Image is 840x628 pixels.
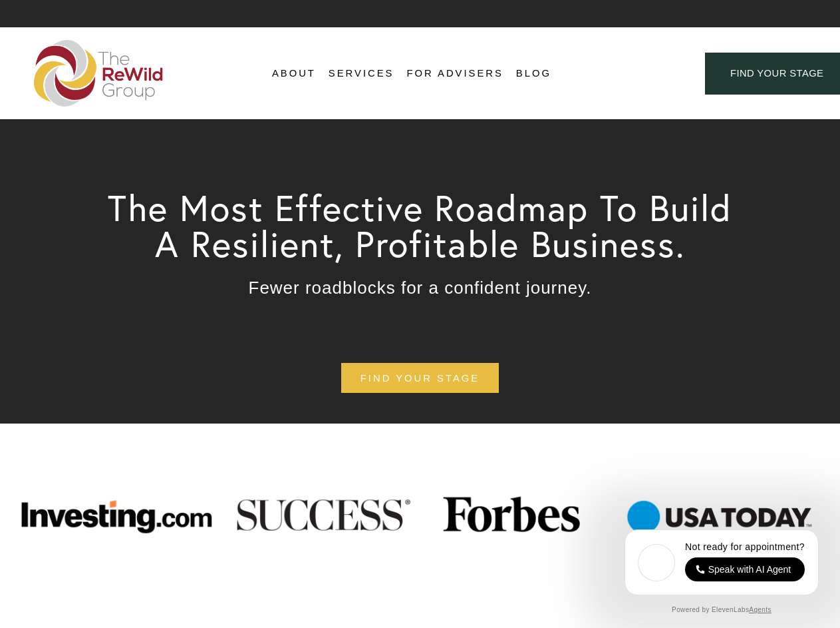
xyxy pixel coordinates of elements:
[249,278,592,298] span: Fewer roadblocks for a confident journey.
[329,65,394,83] span: Services
[272,65,316,83] span: About
[329,64,394,84] a: folder dropdown
[34,40,164,107] img: The ReWild Group
[406,64,503,84] a: For Advisers
[341,363,499,393] a: find your stage
[516,64,551,84] a: Blog
[108,185,744,266] span: The Most Effective Roadmap To Build A Resilient, Profitable Business.
[272,64,316,84] a: folder dropdown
